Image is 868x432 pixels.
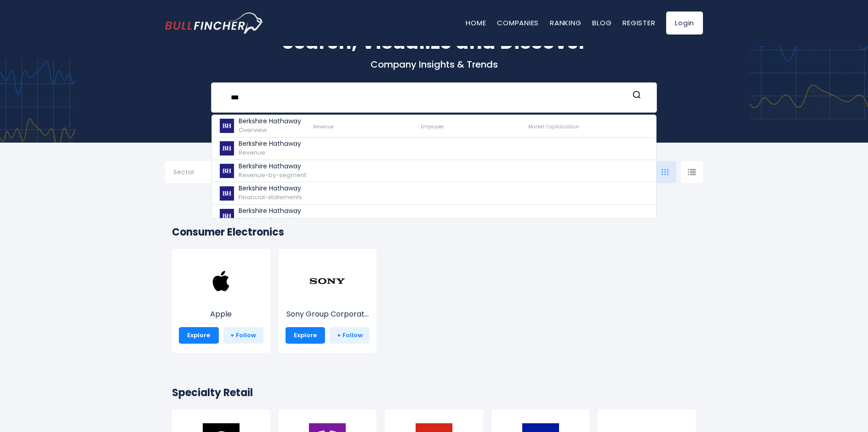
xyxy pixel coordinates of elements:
span: Number-of-employees [239,215,310,224]
p: Berkshire Hathaway [239,184,302,192]
p: Berkshire Hathaway [239,162,306,170]
input: Selection [173,165,232,181]
span: Revenue [313,123,334,130]
span: Sector [173,168,194,176]
h2: Specialty Retail [172,385,696,400]
p: Company Insights & Trends [165,58,703,70]
a: Register [622,18,655,28]
button: Search [631,90,643,102]
img: AAPL.png [203,263,240,300]
p: Berkshire Hathaway [239,117,301,125]
p: Berkshire Hathaway [239,207,310,215]
h2: Consumer Electronics [172,225,696,240]
a: + Follow [330,327,370,344]
a: Companies [497,18,539,28]
span: Overview [239,126,267,134]
span: Employee [421,123,444,130]
img: bullfincher logo [165,12,264,34]
span: Market Capitalization [528,123,579,130]
span: Financial-statements [239,193,302,202]
p: Berkshire Hathaway [239,140,301,148]
a: Apple [179,280,263,320]
a: + Follow [223,327,263,344]
a: Home [466,18,486,28]
img: SONY.png [309,263,346,300]
a: Blog [592,18,611,28]
span: Revenue [239,148,265,157]
img: icon-comp-list-view.svg [688,169,696,175]
a: Explore [179,327,219,344]
a: Berkshire Hathaway Revenue [212,138,656,160]
a: Berkshire Hathaway Financial-statements [212,182,656,205]
a: Berkshire Hathaway Revenue-by-segment [212,160,656,183]
a: Ranking [550,18,581,28]
a: Berkshire Hathaway Number-of-employees [212,205,656,227]
a: Berkshire Hathaway Overview Revenue Employee Market Capitalization [212,115,656,138]
a: Go to homepage [165,12,264,34]
a: Sony Group Corporat... [286,280,370,320]
span: Revenue-by-segment [239,171,306,179]
img: icon-comp-grid.svg [662,169,669,175]
p: Sony Group Corporation [286,309,370,320]
a: Login [666,12,703,35]
a: Explore [286,327,325,344]
p: Apple [179,309,263,320]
